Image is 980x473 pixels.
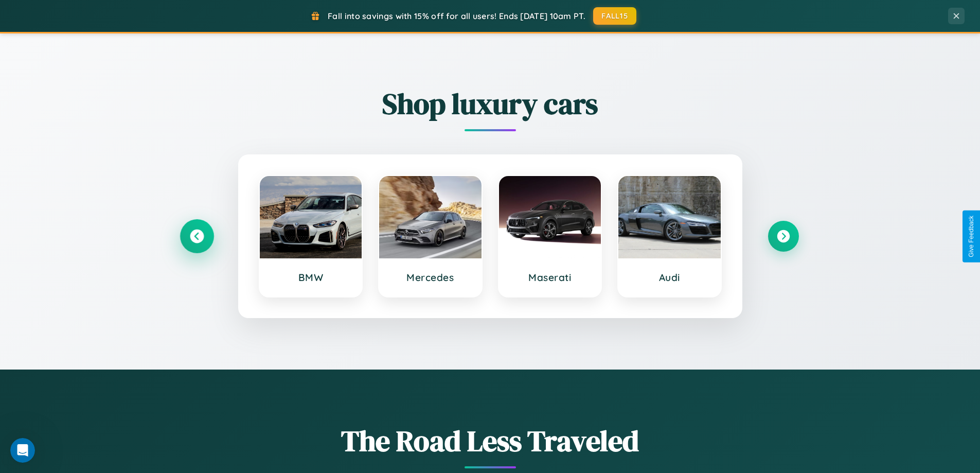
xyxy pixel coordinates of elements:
[182,421,799,461] h1: The Road Less Traveled
[182,84,799,124] h2: Shop luxury cars
[10,438,35,463] iframe: Intercom live chat
[593,7,636,25] button: FALL15
[270,271,352,284] h3: BMW
[328,11,585,21] span: Fall into savings with 15% off for all users! Ends [DATE] 10am PT.
[968,216,975,257] div: Give Feedback
[389,271,471,284] h3: Mercedes
[629,271,710,284] h3: Audi
[509,271,591,284] h3: Maserati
